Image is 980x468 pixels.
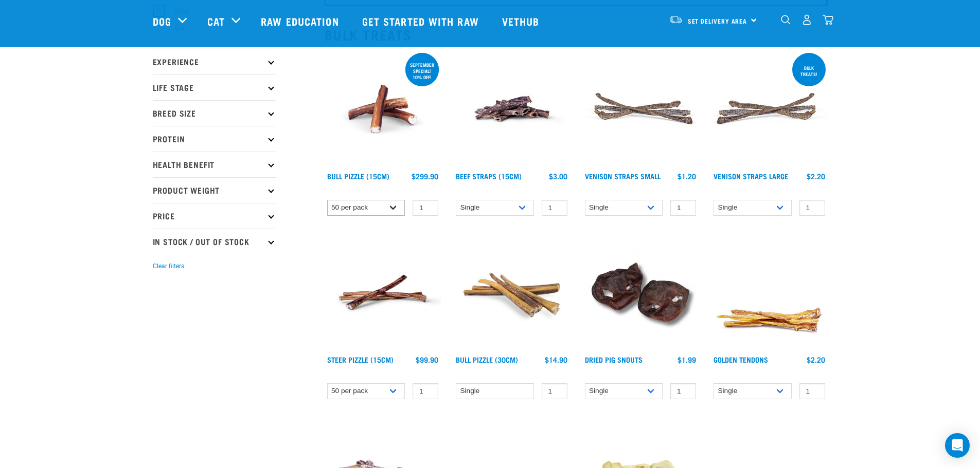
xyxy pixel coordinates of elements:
img: IMG 9990 [582,234,699,351]
div: $14.90 [545,355,567,364]
input: 1 [413,200,438,216]
button: Clear filters [153,261,184,271]
a: Dried Pig Snouts [585,358,643,361]
a: Bull Pizzle (15cm) [327,174,389,178]
div: September special! 10% off! [405,57,439,85]
div: $99.90 [416,355,438,364]
div: $299.90 [412,172,438,180]
div: $1.20 [678,172,696,180]
p: Experience [153,49,276,74]
a: Raw Education [251,1,351,42]
img: 1293 Golden Tendons 01 [711,234,828,351]
img: home-icon-1@2x.png [781,15,791,25]
div: $2.20 [807,355,825,364]
input: 1 [670,200,696,216]
a: Steer Pizzle (15cm) [327,358,394,361]
img: Raw Essentials Beef Straps 15cm 6 Pack [453,51,570,167]
a: Cat [207,13,225,29]
a: Bull Pizzle (30cm) [456,358,518,361]
img: Raw Essentials Steer Pizzle 15cm [325,234,441,351]
img: home-icon@2x.png [823,14,833,25]
a: Venison Straps Large [714,174,788,178]
img: Bull Pizzle [325,51,441,167]
input: 1 [413,383,438,399]
img: user.png [801,14,812,25]
div: $2.20 [807,172,825,180]
a: Dog [153,13,171,29]
a: Beef Straps (15cm) [456,174,522,178]
p: Protein [153,126,276,152]
p: In Stock / Out Of Stock [153,229,276,254]
div: $1.99 [678,355,696,364]
input: 1 [542,200,567,216]
div: Open Intercom Messenger [945,433,970,458]
div: $3.00 [549,172,567,180]
span: Set Delivery Area [688,19,747,23]
a: Golden Tendons [714,358,768,361]
p: Breed Size [153,100,276,126]
img: Venison Straps [582,51,699,167]
input: 1 [799,200,825,216]
a: Venison Straps Small [585,174,661,178]
p: Product Weight [153,177,276,203]
a: Get started with Raw [352,1,492,42]
input: 1 [542,383,567,399]
p: Health Benefit [153,152,276,177]
p: Price [153,203,276,229]
img: Bull Pizzle 30cm for Dogs [453,234,570,351]
input: 1 [670,383,696,399]
input: 1 [799,383,825,399]
img: Stack of 3 Venison Straps Treats for Pets [711,51,828,167]
div: BULK TREATS! [792,60,826,82]
img: van-moving.png [669,15,683,24]
a: Vethub [492,1,553,42]
p: Life Stage [153,74,276,100]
